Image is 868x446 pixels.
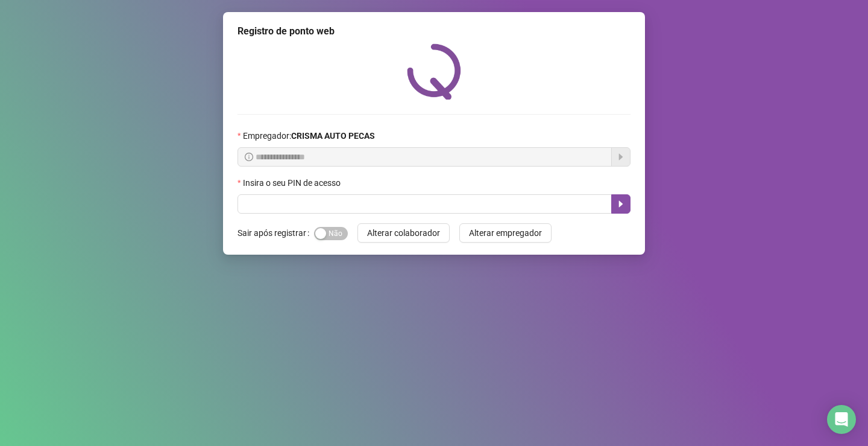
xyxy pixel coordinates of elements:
span: Empregador : [243,129,375,142]
span: info-circle [245,153,253,161]
img: QRPoint [407,43,461,100]
label: Insira o seu PIN de acesso [237,176,348,190]
strong: CRISMA AUTO PECAS [291,131,375,141]
label: Sair após registrar [237,223,314,243]
span: Alterar empregador [469,226,542,240]
span: caret-right [616,199,626,209]
button: Alterar empregador [459,223,552,243]
span: Alterar colaborador [367,226,440,240]
div: Open Intercom Messenger [827,405,856,434]
button: Alterar colaborador [357,223,450,243]
div: Registro de ponto web [237,24,631,39]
